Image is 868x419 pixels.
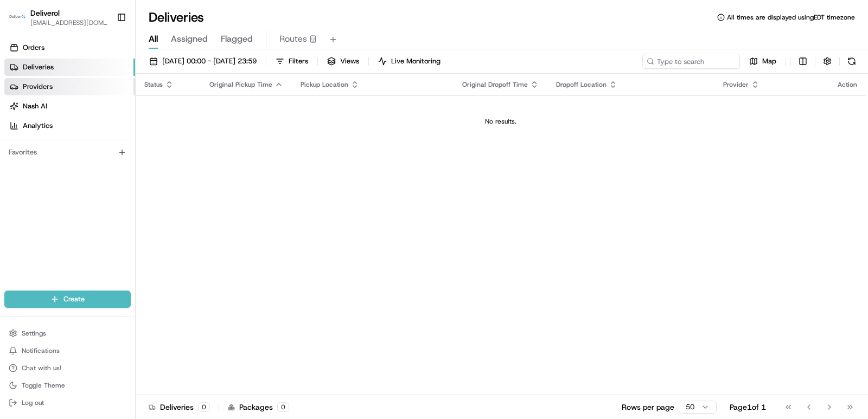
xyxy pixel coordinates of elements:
span: All [149,33,158,46]
span: Settings [22,329,46,338]
button: Chat with us! [4,360,131,376]
button: Deliverol [30,8,60,18]
span: Provider [723,80,749,89]
div: Start new chat [37,104,178,114]
input: Clear [28,70,179,81]
span: Original Dropoff Time [462,80,528,89]
button: Notifications [4,343,131,358]
button: Live Monitoring [373,54,445,69]
div: Favorites [4,144,131,161]
span: Routes [279,33,307,46]
button: Settings [4,326,131,341]
div: 0 [198,402,210,412]
button: DeliverolDeliverol[EMAIL_ADDRESS][DOMAIN_NAME] [4,4,112,30]
button: Map [744,54,781,69]
span: Pickup Location [301,80,348,89]
a: 💻API Documentation [87,153,178,172]
span: Analytics [23,121,53,131]
span: Orders [23,43,44,53]
span: Views [340,56,359,66]
div: Deliveries [149,402,210,412]
a: Deliveries [4,59,135,76]
a: 📗Knowledge Base [7,153,87,172]
a: Orders [4,39,135,56]
span: Original Pickup Time [209,80,272,89]
img: 1736555255976-a54dd68f-1ca7-489b-9aae-adbdc363a1c4 [11,104,30,123]
span: Toggle Theme [22,381,65,390]
button: Toggle Theme [4,378,131,393]
span: Create [63,294,85,304]
div: Packages [228,402,289,412]
div: 💻 [92,158,100,167]
div: Page 1 of 1 [730,402,766,412]
a: Nash AI [4,98,135,115]
a: Providers [4,78,135,95]
p: Welcome 👋 [11,43,197,61]
span: Status [144,80,163,89]
a: Analytics [4,117,135,134]
p: Rows per page [622,402,674,412]
div: Action [838,80,857,89]
span: [DATE] 00:00 - [DATE] 23:59 [162,56,257,66]
span: Dropoff Location [556,80,607,89]
span: Chat with us! [22,364,61,372]
button: Refresh [844,54,859,69]
button: Views [322,54,364,69]
button: [DATE] 00:00 - [DATE] 23:59 [144,54,261,69]
a: Powered byPylon [76,183,131,192]
span: Notifications [22,346,60,355]
span: All times are displayed using EDT timezone [727,13,855,22]
span: Assigned [171,33,208,46]
span: Deliveries [23,62,54,72]
span: Providers [23,82,53,92]
button: Start new chat [184,107,197,120]
h1: Deliveries [149,9,204,26]
input: Type to search [642,54,740,69]
span: Flagged [221,33,253,46]
span: Nash AI [23,101,47,111]
div: 0 [277,402,289,412]
div: No results. [140,117,861,126]
img: Nash [11,11,33,33]
span: Live Monitoring [391,56,441,66]
img: Deliverol [9,10,26,25]
button: Log out [4,395,131,410]
div: We're available if you need us! [37,114,137,123]
button: Filters [271,54,313,69]
button: [EMAIL_ADDRESS][DOMAIN_NAME] [30,18,108,27]
button: Create [4,291,131,308]
span: Pylon [108,184,131,192]
span: Map [762,56,776,66]
div: 📗 [11,158,20,167]
span: Filters [289,56,308,66]
span: API Documentation [103,157,174,168]
span: Knowledge Base [22,157,83,168]
span: Log out [22,398,44,407]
